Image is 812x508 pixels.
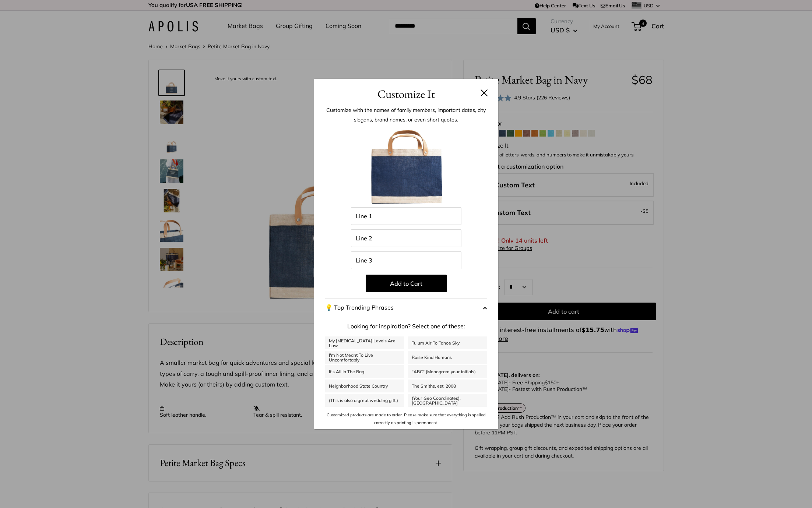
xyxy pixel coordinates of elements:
[366,126,447,207] img: BlankForCustomizer_PMB_Navy.jpg
[325,411,487,426] p: Customized products are made to order. Please make sure that everything is spelled correctly as p...
[325,105,487,124] p: Customize with the names of family members, important dates, city slogans, brand names, or even s...
[325,298,487,317] button: 💡 Top Trending Phrases
[325,394,404,407] a: (This is also a great wedding gift!)
[408,365,487,378] a: "ABC" (Monogram your initials)
[408,380,487,392] a: The Smiths, est. 2008
[408,394,487,407] a: (Your Geo Coordinates), [GEOGRAPHIC_DATA]
[408,336,487,349] a: Tulum Air To Tahoe Sky
[325,365,404,378] a: It's All In The Bag
[325,351,404,364] a: I'm Not Meant To Live Uncomfortably
[325,380,404,392] a: Neighborhood State Country
[408,351,487,364] a: Raise Kind Humans
[325,336,404,349] a: My [MEDICAL_DATA] Levels Are Low
[325,321,487,332] p: Looking for inspiration? Select one of these:
[366,275,447,292] button: Add to Cart
[325,85,487,103] h3: Customize It
[6,480,79,502] iframe: Sign Up via Text for Offers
